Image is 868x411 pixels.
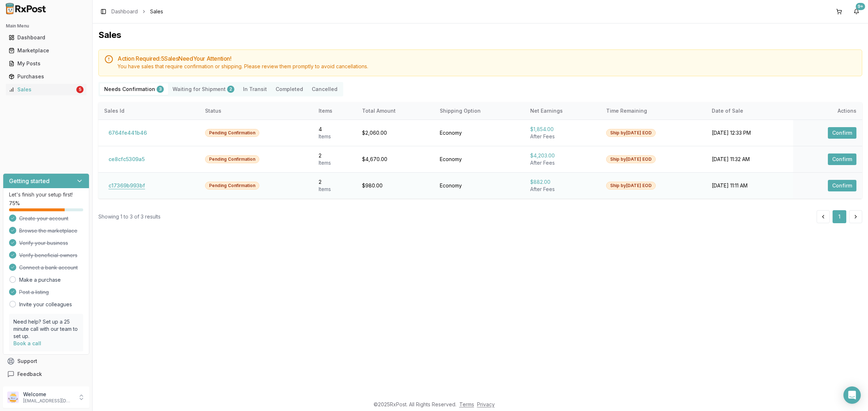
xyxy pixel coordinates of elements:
[3,45,89,56] button: Marketplace
[606,155,656,163] div: Ship by [DATE] EOD
[362,182,428,189] div: $980.00
[530,133,595,140] div: After Fees
[9,60,84,67] div: My Posts
[3,32,89,43] button: Dashboard
[271,83,307,95] button: Completed
[440,156,519,163] div: Economy
[828,127,856,139] button: Confirm
[793,102,862,120] th: Actions
[530,152,595,159] div: $4,203.00
[19,264,78,271] span: Connect a bank account
[9,200,20,207] span: 75 %
[19,276,61,284] a: Make a purchase
[6,57,86,70] a: My Posts
[205,129,259,137] div: Pending Confirmation
[6,44,86,57] a: Marketplace
[6,23,86,29] h2: Main Menu
[712,182,787,189] div: [DATE] 11:11 AM
[319,186,351,193] div: Item s
[3,58,89,69] button: My Posts
[98,29,862,41] h1: Sales
[168,83,239,95] button: Waiting for Shipment
[530,159,595,166] div: After Fees
[104,153,149,165] button: ce8cfc5309a5
[19,301,72,308] a: Invite your colleagues
[6,70,86,83] a: Purchases
[227,86,234,93] div: 2
[606,182,656,190] div: Ship by [DATE] EOD
[23,398,73,404] p: [EMAIL_ADDRESS][DOMAIN_NAME]
[6,83,86,96] a: Sales5
[319,133,351,140] div: Item s
[6,31,86,44] a: Dashboard
[111,8,138,15] a: Dashboard
[118,63,856,70] div: You have sales that require confirmation or shipping. Please review them promptly to avoid cancel...
[19,227,77,234] span: Browse the marketplace
[477,401,495,407] a: Privacy
[843,386,861,404] div: Open Intercom Messenger
[319,159,351,166] div: Item s
[828,180,856,191] button: Confirm
[356,102,434,120] th: Total Amount
[851,6,862,17] button: 9+
[3,368,89,381] button: Feedback
[307,83,342,95] button: Cancelled
[19,289,49,296] span: Post a listing
[19,252,77,259] span: Verify beneficial owners
[9,47,84,54] div: Marketplace
[9,177,50,185] h3: Getting started
[199,102,313,120] th: Status
[104,127,151,139] button: 6764fe441b46
[205,182,259,190] div: Pending Confirmation
[319,152,351,159] div: 2
[13,340,41,346] a: Book a call
[76,86,84,93] div: 5
[833,210,846,223] button: 1
[9,191,83,198] p: Let's finish your setup first!
[712,156,787,163] div: [DATE] 11:32 AM
[856,3,865,10] div: 9+
[157,86,164,93] div: 3
[319,178,351,186] div: 2
[19,239,68,247] span: Verify your business
[606,129,656,137] div: Ship by [DATE] EOD
[13,318,79,340] p: Need help? Set up a 25 minute call with our team to set up.
[3,3,49,14] img: RxPost Logo
[530,178,595,186] div: $882.00
[150,8,163,15] span: Sales
[530,186,595,193] div: After Fees
[524,102,600,120] th: Net Earnings
[600,102,706,120] th: Time Remaining
[828,153,856,165] button: Confirm
[362,156,428,163] div: $4,670.00
[459,401,474,407] a: Terms
[9,86,75,93] div: Sales
[3,71,89,82] button: Purchases
[17,371,42,378] span: Feedback
[313,102,357,120] th: Items
[98,213,161,220] div: Showing 1 to 3 of 3 results
[100,83,168,95] button: Needs Confirmation
[3,355,89,368] button: Support
[530,126,595,133] div: $1,854.00
[712,129,787,137] div: [DATE] 12:33 PM
[706,102,793,120] th: Date of Sale
[9,73,84,80] div: Purchases
[319,126,351,133] div: 4
[434,102,524,120] th: Shipping Option
[362,129,428,137] div: $2,060.00
[205,155,259,163] div: Pending Confirmation
[111,8,163,15] nav: breadcrumb
[118,56,856,61] h5: Action Required: 5 Sale s Need Your Attention!
[3,84,89,95] button: Sales5
[7,391,19,403] img: User avatar
[98,102,199,120] th: Sales Id
[440,129,519,137] div: Economy
[440,182,519,189] div: Economy
[19,215,68,222] span: Create your account
[104,180,149,191] button: c17369b993bf
[9,34,84,41] div: Dashboard
[239,83,271,95] button: In Transit
[23,391,73,398] p: Welcome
